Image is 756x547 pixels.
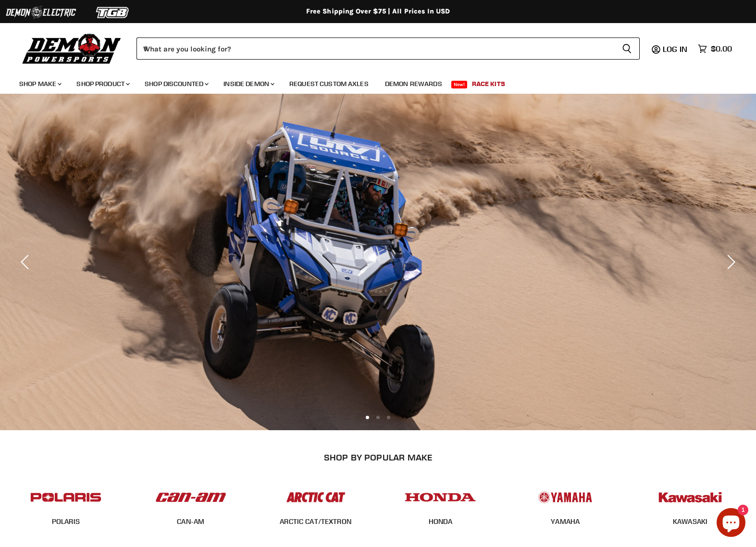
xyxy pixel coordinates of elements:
[653,483,728,512] img: POPULAR_MAKE_logo_6_76e8c46f-2d1e-4ecc-b320-194822857d41.jpg
[216,74,280,94] a: Inside Demon
[280,517,351,527] span: ARCTIC CAT/TEXTRON
[673,517,707,526] a: KAWASAKI
[52,517,80,527] span: POLARIS
[280,517,351,526] a: ARCTIC CAT/TEXTRON
[12,452,744,462] h2: SHOP BY POPULAR MAKE
[693,42,737,56] a: $0.00
[19,31,124,65] img: Demon Powersports
[403,483,478,512] img: POPULAR_MAKE_logo_4_4923a504-4bac-4306-a1be-165a52280178.jpg
[137,74,214,94] a: Shop Discounted
[711,44,732,53] span: $0.00
[28,483,103,512] img: POPULAR_MAKE_logo_2_dba48cf1-af45-46d4-8f73-953a0f002620.jpg
[465,74,512,94] a: Race Kits
[451,81,468,88] span: New!
[429,517,453,526] a: HONDA
[69,74,136,94] a: Shop Product
[429,517,453,527] span: HONDA
[12,70,730,94] ul: Main menu
[5,3,77,22] img: Demon Electric Logo 2
[366,416,369,419] li: Page dot 1
[136,37,614,60] input: When autocomplete results are available use up and down arrows to review and enter to select
[378,74,449,94] a: Demon Rewards
[177,517,204,526] a: CAN-AM
[658,45,693,53] a: Log in
[673,517,707,527] span: KAWASAKI
[714,508,748,539] inbox-online-store-chat: Shopify online store chat
[77,3,149,22] img: TGB Logo 2
[282,74,376,94] a: Request Custom Axles
[387,416,390,419] li: Page dot 3
[551,517,580,527] span: YAMAHA
[12,74,67,94] a: Shop Make
[136,37,640,60] form: Product
[278,483,353,512] img: POPULAR_MAKE_logo_3_027535af-6171-4c5e-a9bc-f0eccd05c5d6.jpg
[376,416,380,419] li: Page dot 2
[528,483,603,512] img: POPULAR_MAKE_logo_5_20258e7f-293c-4aac-afa8-159eaa299126.jpg
[177,517,204,527] span: CAN-AM
[720,252,739,272] button: Next
[551,517,580,526] a: YAMAHA
[153,483,228,512] img: POPULAR_MAKE_logo_1_adc20308-ab24-48c4-9fac-e3c1a623d575.jpg
[663,44,687,54] span: Log in
[17,252,36,272] button: Previous
[52,517,80,526] a: POLARIS
[614,37,640,60] button: Search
